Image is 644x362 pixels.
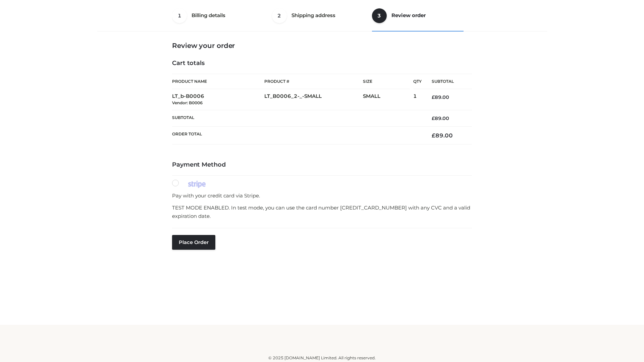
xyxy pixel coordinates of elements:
[363,74,410,89] th: Size
[172,89,264,110] td: LT_b-B0006
[422,74,472,89] th: Subtotal
[172,235,215,250] button: Place order
[172,127,422,144] th: Order Total
[432,132,435,139] span: £
[432,115,435,121] span: £
[172,110,422,126] th: Subtotal
[172,161,472,169] h4: Payment Method
[432,94,435,100] span: £
[172,42,472,50] h3: Review your order
[264,89,363,110] td: LT_B0006_2-_-SMALL
[413,89,422,110] td: 1
[413,74,422,89] th: Qty
[264,74,363,89] th: Product #
[432,94,449,100] bdi: 89.00
[172,203,472,221] p: TEST MODE ENABLED. In test mode, you can use the card number [CREDIT_CARD_NUMBER] with any CVC an...
[363,89,413,110] td: SMALL
[100,355,544,361] div: © 2025 [DOMAIN_NAME] Limited. All rights reserved.
[432,115,449,121] bdi: 89.00
[172,191,472,200] p: Pay with your credit card via Stripe.
[432,132,453,139] bdi: 89.00
[172,100,203,105] small: Vendor: B0006
[172,60,472,67] h4: Cart totals
[172,74,264,89] th: Product Name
